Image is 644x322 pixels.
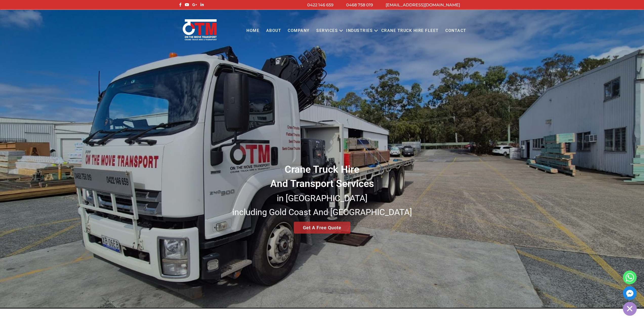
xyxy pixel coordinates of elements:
[346,3,373,7] a: 0468 758 019
[623,271,637,284] a: Whatsapp
[307,3,334,7] a: 0422 146 659
[378,24,442,38] a: Crane Truck Hire Fleet
[343,24,376,38] a: Industries
[284,24,313,38] a: COMPANY
[263,24,284,38] a: About
[232,193,412,217] small: in [GEOGRAPHIC_DATA] including Gold Coast And [GEOGRAPHIC_DATA]
[386,3,460,7] a: [EMAIL_ADDRESS][DOMAIN_NAME]
[243,24,263,38] a: Home
[623,286,637,300] a: Facebook_Messenger
[294,222,350,234] a: Get A Free Quote
[442,24,470,38] a: Contact
[313,24,341,38] a: Services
